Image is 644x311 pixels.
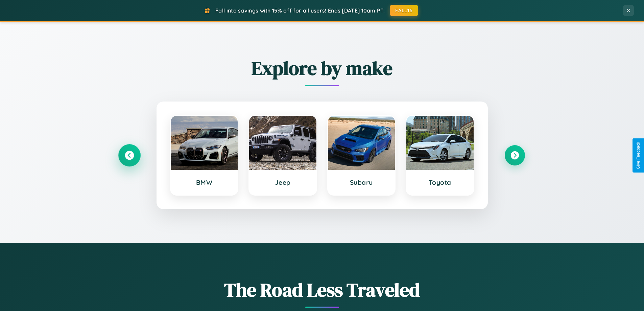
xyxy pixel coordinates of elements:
[119,277,525,303] h1: The Road Less Traveled
[636,142,641,169] div: Give Feedback
[413,178,467,186] h3: Toyota
[119,55,525,81] h2: Explore by make
[256,178,310,186] h3: Jeep
[335,178,388,186] h3: Subaru
[177,178,231,186] h3: BMW
[215,7,385,14] span: Fall into savings with 15% off for all users! Ends [DATE] 10am PT.
[390,5,418,16] button: FALL15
